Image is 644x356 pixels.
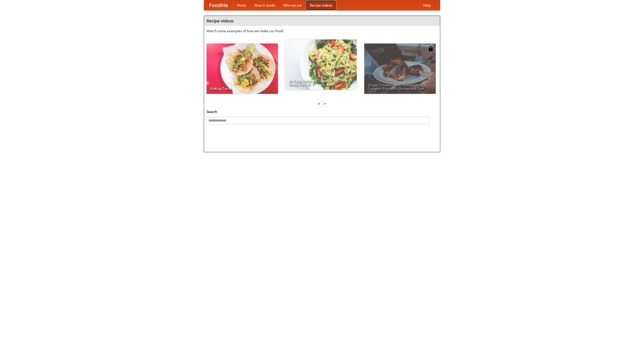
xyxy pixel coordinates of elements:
h5: Search [207,109,437,114]
span: An Easy, Summery Tomato Pasta That's Ready for Fall [289,79,353,86]
img: 483408.png [428,46,433,51]
div: » [323,100,327,107]
div: « [317,100,321,107]
a: How it works [251,0,279,10]
a: Who we are [279,0,306,10]
a: Home [233,0,251,10]
a: Recipe videos [306,0,336,10]
a: An Easy, Summery Tomato Pasta That's Ready for Fall [285,39,357,90]
p: Watch some examples of how we make our food! [207,28,437,33]
a: Help [419,0,435,10]
h4: Recipe videos [204,16,440,26]
a: Making Tacos [207,44,278,94]
a: FoodMe [204,0,233,10]
span: Making Tacos [210,87,274,90]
